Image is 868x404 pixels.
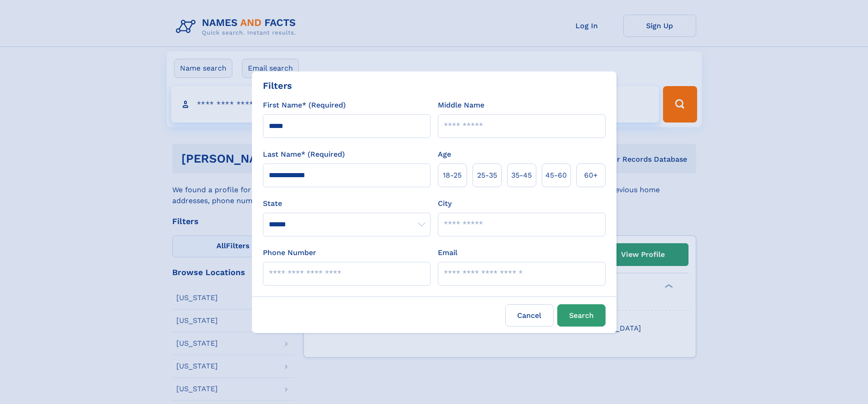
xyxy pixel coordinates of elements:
[505,304,554,327] label: Cancel
[438,198,452,209] label: City
[263,149,345,160] label: Last Name* (Required)
[263,198,431,209] label: State
[438,247,457,258] label: Email
[545,170,567,181] span: 45‑60
[443,170,462,181] span: 18‑25
[557,304,606,327] button: Search
[511,170,532,181] span: 35‑45
[584,170,598,181] span: 60+
[263,79,292,92] div: Filters
[438,100,484,111] label: Middle Name
[477,170,497,181] span: 25‑35
[263,100,346,111] label: First Name* (Required)
[263,247,316,258] label: Phone Number
[438,149,451,160] label: Age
